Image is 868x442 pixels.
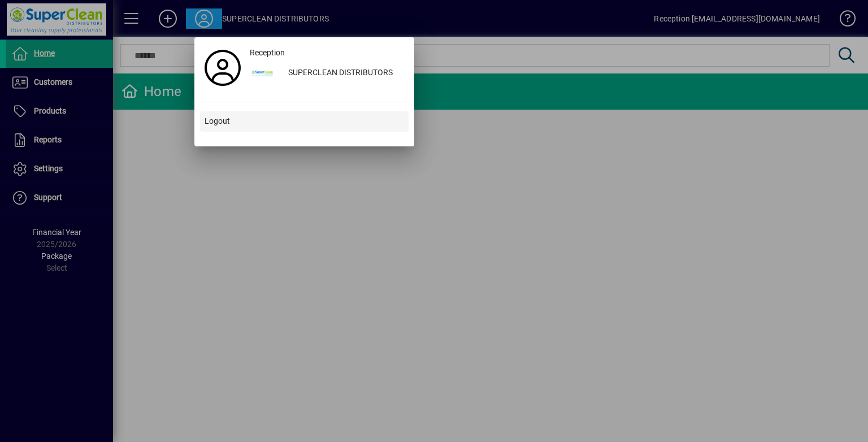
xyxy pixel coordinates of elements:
[245,43,409,63] a: Reception
[250,47,285,59] span: Reception
[200,111,409,132] button: Logout
[245,63,409,84] button: SUPERCLEAN DISTRIBUTORS
[205,115,230,127] span: Logout
[200,58,245,78] a: Profile
[279,63,409,84] div: SUPERCLEAN DISTRIBUTORS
